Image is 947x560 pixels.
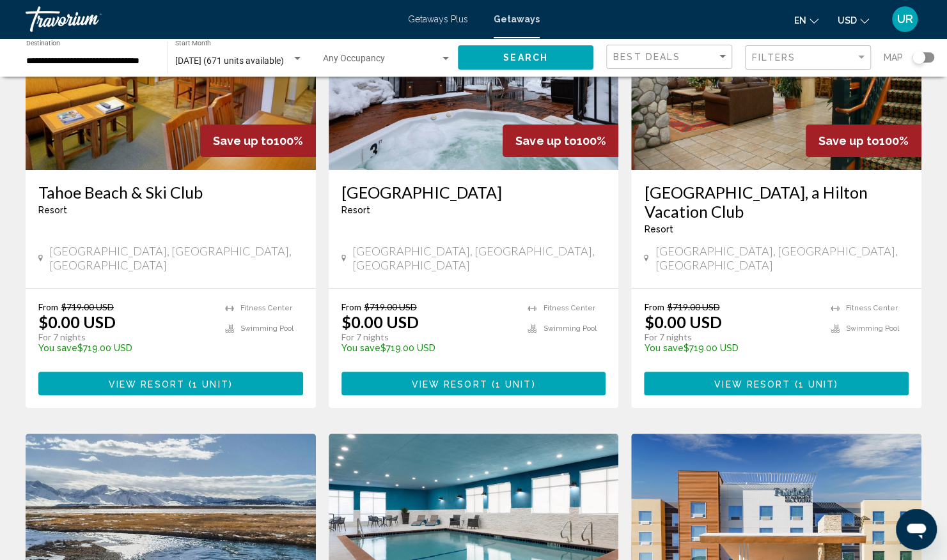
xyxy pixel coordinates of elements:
[613,52,728,63] mat-select: Sort by
[494,14,540,24] a: Getaways
[61,301,114,312] span: $719.00 USD
[644,301,664,312] span: From
[38,205,67,215] span: Resort
[644,183,909,221] a: [GEOGRAPHIC_DATA], a Hilton Vacation Club
[644,343,683,353] span: You save
[884,49,903,66] span: Map
[543,324,596,333] span: Swimming Pool
[49,244,303,272] span: [GEOGRAPHIC_DATA], [GEOGRAPHIC_DATA], [GEOGRAPHIC_DATA]
[240,324,293,333] span: Swimming Pool
[341,301,361,312] span: From
[794,11,818,29] button: Change language
[341,343,380,353] span: You save
[341,205,370,215] span: Resort
[240,304,292,312] span: Fitness Center
[806,125,921,157] div: 100%
[798,379,834,389] span: 1 unit
[515,134,576,148] span: Save up to
[38,301,58,312] span: From
[644,372,909,395] button: View Resort(1 unit)
[341,331,515,343] p: For 7 nights
[790,379,838,389] span: ( )
[38,312,116,331] p: $0.00 USD
[341,312,419,331] p: $0.00 USD
[185,379,233,389] span: ( )
[341,183,606,202] a: [GEOGRAPHIC_DATA]
[38,331,212,343] p: For 7 nights
[503,125,618,157] div: 100%
[644,331,818,343] p: For 7 nights
[200,125,316,157] div: 100%
[714,379,790,389] span: View Resort
[644,224,673,234] span: Resort
[488,379,536,389] span: ( )
[175,56,284,66] span: [DATE] (671 units available)
[38,183,303,202] a: Tahoe Beach & Ski Club
[496,379,532,389] span: 1 unit
[213,134,274,148] span: Save up to
[341,343,515,353] p: $719.00 USD
[667,301,719,312] span: $719.00 USD
[364,301,417,312] span: $719.00 USD
[408,14,468,24] a: Getaways Plus
[745,45,871,71] button: Filter
[896,509,937,550] iframe: Button to launch messaging window
[888,6,921,33] button: User Menu
[897,13,913,26] span: UR
[503,53,548,63] span: Search
[192,379,229,389] span: 1 unit
[818,134,879,148] span: Save up to
[458,45,593,69] button: Search
[613,52,680,62] span: Best Deals
[846,304,898,312] span: Fitness Center
[341,372,606,395] button: View Resort(1 unit)
[411,379,487,389] span: View Resort
[38,343,77,353] span: You save
[655,244,909,272] span: [GEOGRAPHIC_DATA], [GEOGRAPHIC_DATA], [GEOGRAPHIC_DATA]
[352,244,606,272] span: [GEOGRAPHIC_DATA], [GEOGRAPHIC_DATA], [GEOGRAPHIC_DATA]
[644,312,721,331] p: $0.00 USD
[543,304,595,312] span: Fitness Center
[838,15,857,26] span: USD
[109,379,185,389] span: View Resort
[644,343,818,353] p: $719.00 USD
[838,11,869,29] button: Change currency
[846,324,899,333] span: Swimming Pool
[38,343,212,353] p: $719.00 USD
[38,372,303,395] button: View Resort(1 unit)
[26,6,395,32] a: Travorium
[752,52,795,63] span: Filters
[794,15,806,26] span: en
